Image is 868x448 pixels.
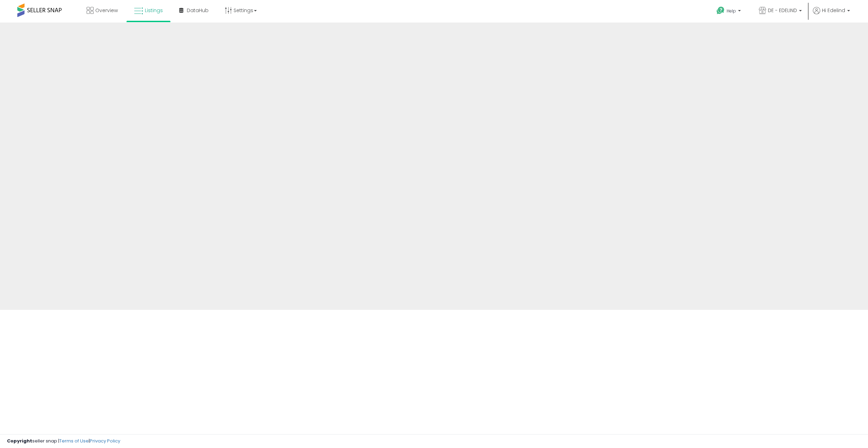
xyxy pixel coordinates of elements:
[187,7,209,14] span: DataHub
[813,7,850,23] a: Hi Edelind
[95,7,118,14] span: Overview
[716,6,725,15] i: Get Help
[768,7,797,14] span: DE - EDELIND
[822,7,845,14] span: Hi Edelind
[727,8,736,14] span: Help
[711,1,748,23] a: Help
[145,7,163,14] span: Listings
